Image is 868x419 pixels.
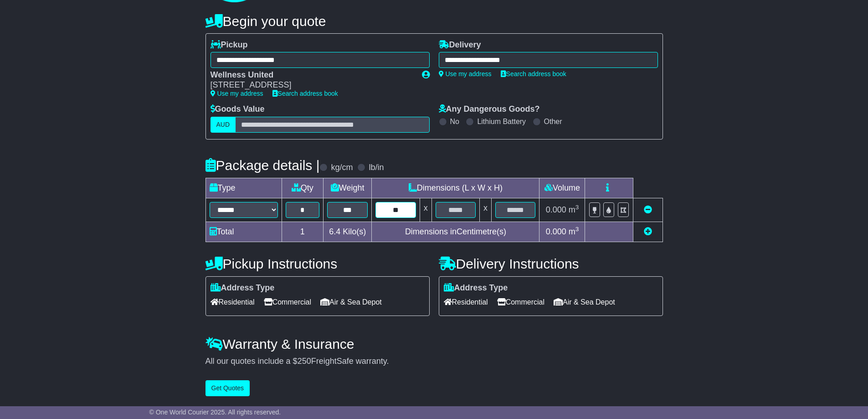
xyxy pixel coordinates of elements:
[205,336,663,352] h4: Warranty & Insurance
[211,117,236,133] label: AUD
[205,380,250,396] button: Get Quotes
[439,70,492,78] a: Use my address
[420,198,431,222] td: x
[480,198,492,222] td: x
[329,227,340,236] span: 6.4
[331,163,353,173] label: kg/cm
[497,295,544,309] span: Commercial
[372,178,539,198] td: Dimensions (L x W x H)
[205,14,663,29] h4: Begin your quote
[644,227,652,236] a: Add new item
[205,222,282,242] td: Total
[211,80,413,90] div: [STREET_ADDRESS]
[211,295,255,309] span: Residential
[264,295,311,309] span: Commercial
[501,70,566,78] a: Search address book
[575,204,579,211] sup: 3
[205,178,282,198] td: Type
[211,283,275,293] label: Address Type
[205,256,430,271] h4: Pickup Instructions
[444,283,508,293] label: Address Type
[539,178,585,198] td: Volume
[477,117,526,126] label: Lithium Battery
[149,409,281,416] span: © One World Courier 2025. All rights reserved.
[439,40,481,50] label: Delivery
[544,117,562,126] label: Other
[211,70,413,80] div: Wellness United
[211,40,248,50] label: Pickup
[575,226,579,233] sup: 3
[282,222,324,242] td: 1
[644,205,652,214] a: Remove this item
[324,222,372,242] td: Kilo(s)
[272,90,338,97] a: Search address book
[298,357,311,366] span: 250
[320,295,382,309] span: Air & Sea Depot
[369,163,384,173] label: lb/in
[282,178,324,198] td: Qty
[546,227,566,236] span: 0.000
[439,104,540,114] label: Any Dangerous Goods?
[205,158,320,173] h4: Package details |
[569,227,579,236] span: m
[205,357,663,367] div: All our quotes include a $ FreightSafe warranty.
[450,117,459,126] label: No
[211,90,263,97] a: Use my address
[324,178,372,198] td: Weight
[211,104,265,114] label: Goods Value
[372,222,539,242] td: Dimensions in Centimetre(s)
[569,205,579,214] span: m
[546,205,566,214] span: 0.000
[554,295,615,309] span: Air & Sea Depot
[439,256,663,271] h4: Delivery Instructions
[444,295,488,309] span: Residential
